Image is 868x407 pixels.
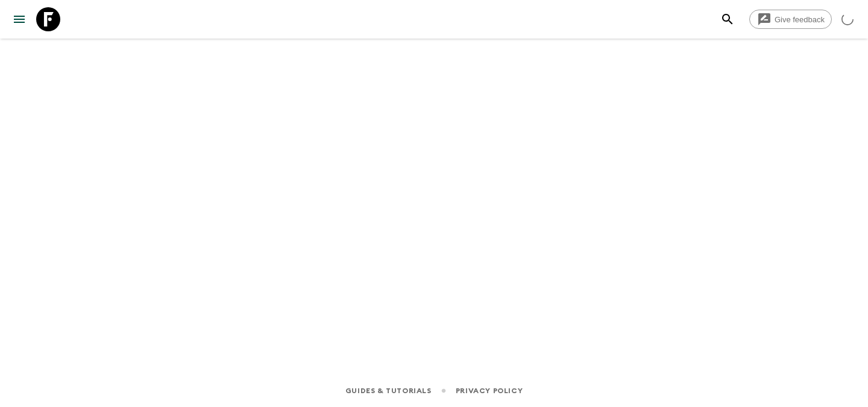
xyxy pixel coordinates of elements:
[749,10,832,29] a: Give feedback
[456,384,523,397] a: Privacy Policy
[7,7,31,31] button: menu
[345,384,432,397] a: Guides & Tutorials
[715,7,740,31] button: search adventures
[768,15,831,24] span: Give feedback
